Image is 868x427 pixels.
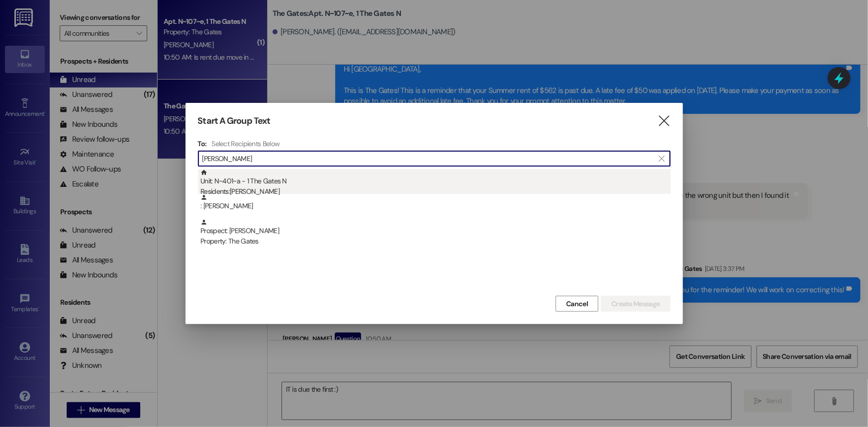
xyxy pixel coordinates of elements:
i:  [657,116,671,126]
h4: Select Recipients Below [211,139,280,148]
button: Create Message [601,296,670,312]
div: Prospect: [PERSON_NAME] [200,219,671,247]
div: Unit: N~401~a - 1 The Gates N [200,169,671,197]
div: : [PERSON_NAME] [200,194,671,211]
h3: Start A Group Text [198,115,271,127]
div: Residents: [PERSON_NAME] [200,186,671,197]
i:  [659,155,665,163]
button: Clear text [654,151,670,166]
div: Prospect: [PERSON_NAME]Property: The Gates [198,219,671,244]
button: Cancel [556,296,598,312]
div: : [PERSON_NAME] [198,194,671,219]
span: Create Message [611,299,660,309]
input: Search for any contact or apartment [202,152,654,166]
span: Cancel [566,299,588,309]
div: Unit: N~401~a - 1 The Gates NResidents:[PERSON_NAME] [198,169,671,194]
div: Property: The Gates [200,236,671,247]
h3: To: [198,139,207,148]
